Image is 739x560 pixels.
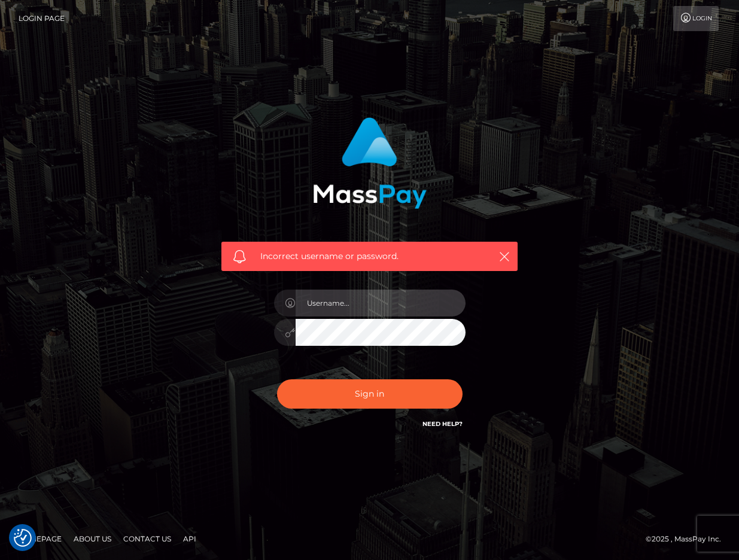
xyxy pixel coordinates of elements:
[646,532,730,546] div: © 2025 , MassPay Inc.
[178,529,201,548] a: API
[296,290,466,316] input: Username...
[118,529,176,548] a: Contact Us
[313,117,427,209] img: MassPay Login
[13,529,66,548] a: Homepage
[69,529,116,548] a: About Us
[673,6,719,31] a: Login
[260,250,479,263] span: Incorrect username or password.
[19,6,65,31] a: Login Page
[277,379,463,409] button: Sign in
[14,529,32,547] button: Consent Preferences
[14,529,32,547] img: Revisit consent button
[422,420,463,428] a: Need Help?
